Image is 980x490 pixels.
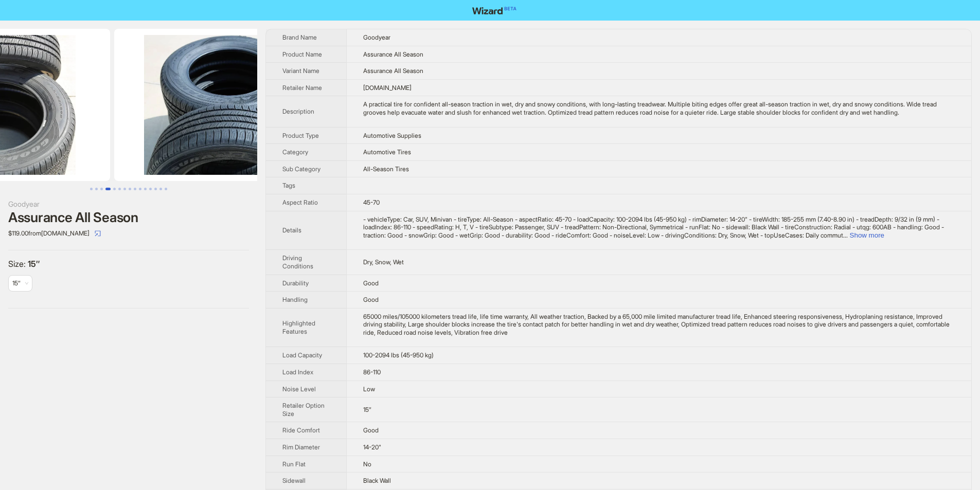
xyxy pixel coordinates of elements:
span: available [12,276,28,291]
span: Tags [282,182,295,189]
span: Product Type [282,132,319,139]
span: Noise Level [282,385,316,393]
span: Driving Conditions [282,254,313,270]
span: Automotive Supplies [363,132,421,139]
button: Go to slide 14 [159,188,162,190]
span: Sub Category [282,165,320,173]
div: $119.00 from [DOMAIN_NAME] [8,225,249,242]
button: Go to slide 13 [154,188,157,190]
span: Aspect Ratio [282,198,318,206]
span: 15″ [28,259,40,269]
span: Handling [282,296,308,303]
button: Go to slide 15 [165,188,167,190]
span: Durability [282,279,309,287]
div: A practical tire for confident all-season traction in wet, dry and snowy conditions, with long-la... [363,100,955,116]
img: Assurance All Season Assurance All Season image 5 [114,29,345,181]
span: 100-2094 lbs (45-950 kg) [363,351,434,359]
span: Load Capacity [282,351,322,359]
div: 65000 miles/105000 kilometers tread life, life time warranty, All weather traction, Backed by a 6... [363,313,955,337]
span: Dry, Snow, Wet [363,258,404,266]
span: Load Index [282,368,313,376]
span: Low [363,385,375,393]
span: Ride Comfort [282,426,320,434]
button: Go to slide 1 [90,188,93,190]
div: Assurance All Season [8,210,249,225]
span: - vehicleType: Car, SUV, Minivan - tireType: All-Season - aspectRatio: 45-70 - loadCapacity: 100-... [363,215,944,239]
span: 86-110 [363,368,381,376]
span: Black Wall [363,477,391,484]
span: Variant Name [282,67,319,75]
span: No [363,460,371,468]
div: Goodyear [8,198,249,210]
button: Go to slide 10 [139,188,141,190]
span: Assurance All Season [363,67,423,75]
span: Retailer Name [282,84,322,92]
span: Retailer Option Size [282,402,325,418]
div: - vehicleType: Car, SUV, Minivan - tireType: All-Season - aspectRatio: 45-70 - loadCapacity: 100-... [363,215,955,240]
button: Go to slide 9 [134,188,136,190]
button: Go to slide 2 [95,188,98,190]
span: Product Name [282,50,322,58]
span: 15″ [363,406,371,413]
button: Expand [850,231,884,239]
span: Good [363,426,379,434]
span: Brand Name [282,33,317,41]
span: Good [363,296,379,303]
button: Go to slide 12 [149,188,152,190]
span: Good [363,279,379,287]
span: Highlighted Features [282,319,315,335]
span: Run Flat [282,460,306,468]
span: select [95,230,101,237]
span: 15″ [12,279,21,287]
span: Goodyear [363,33,390,41]
span: Rim Diameter [282,443,320,451]
button: Go to slide 5 [113,188,116,190]
span: Category [282,148,308,156]
span: Sidewall [282,477,306,484]
span: 45-70 [363,198,380,206]
span: [DOMAIN_NAME] [363,84,412,92]
button: Go to slide 7 [123,188,126,190]
span: Automotive Tires [363,148,411,156]
span: 14-20" [363,443,381,451]
span: All-Season Tires [363,165,409,173]
span: Description [282,107,314,115]
span: Assurance All Season [363,50,423,58]
button: Go to slide 4 [105,188,111,190]
button: Go to slide 11 [144,188,147,190]
span: Size : [8,259,28,269]
span: ... [843,231,848,239]
button: Go to slide 3 [100,188,103,190]
span: Details [282,226,301,234]
button: Go to slide 8 [129,188,131,190]
button: Go to slide 6 [118,188,121,190]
